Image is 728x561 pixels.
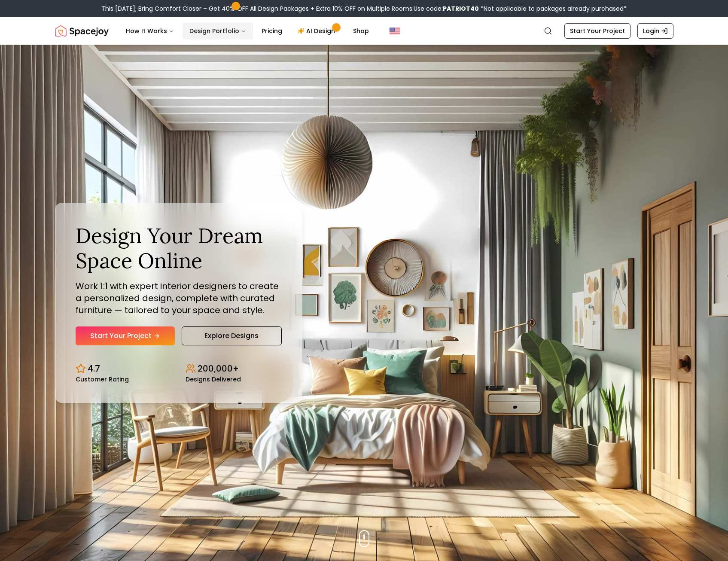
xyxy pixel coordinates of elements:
small: Designs Delivered [186,376,241,382]
a: Explore Designs [182,326,282,345]
a: Pricing [255,22,289,40]
a: Spacejoy [55,22,109,40]
p: Work 1:1 with expert interior designers to create a personalized design, complete with curated fu... [76,280,282,316]
a: Start Your Project [76,326,175,345]
span: Use code: [414,4,479,13]
a: Shop [346,22,376,40]
a: Login [637,23,673,39]
span: *Not applicable to packages already purchased* [479,4,627,13]
a: AI Design [291,22,344,40]
div: This [DATE], Bring Comfort Closer – Get 40% OFF All Design Packages + Extra 10% OFF on Multiple R... [101,4,627,13]
nav: Global [55,17,673,45]
img: United States [390,26,400,36]
p: 200,000+ [198,363,239,375]
h1: Design Your Dream Space Online [76,223,282,273]
p: 4.7 [88,363,100,375]
button: How It Works [119,22,181,40]
nav: Main [119,22,376,40]
div: Design stats [76,356,282,382]
img: Spacejoy Logo [55,22,109,40]
a: Start Your Project [564,23,631,39]
small: Customer Rating [76,376,129,382]
b: PATRIOT40 [443,4,479,13]
button: Design Portfolio [183,22,253,40]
